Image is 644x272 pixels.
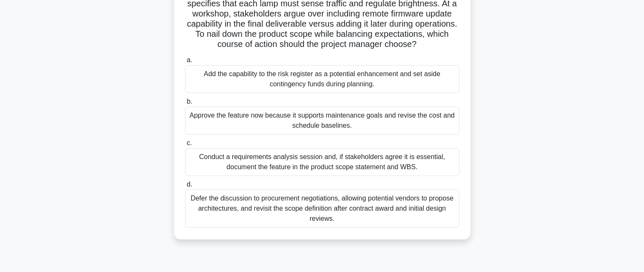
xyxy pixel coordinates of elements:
[185,65,459,93] div: Add the capability to the risk register as a potential enhancement and set aside contingency fund...
[185,148,459,176] div: Conduct a requirements analysis session and, if stakeholders agree it is essential, document the ...
[185,190,459,228] div: Defer the discussion to procurement negotiations, allowing potential vendors to propose architect...
[187,181,192,188] span: d.
[187,98,192,105] span: b.
[187,139,192,146] span: c.
[187,56,192,63] span: a.
[185,107,459,135] div: Approve the feature now because it supports maintenance goals and revise the cost and schedule ba...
